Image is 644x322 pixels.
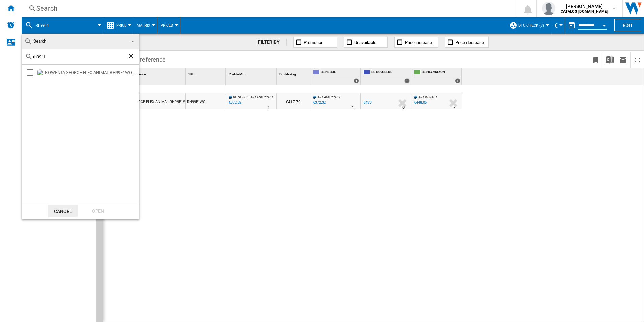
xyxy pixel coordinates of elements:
[33,38,46,44] span: Search
[33,54,128,59] input: Search Reference
[83,205,113,217] div: Open
[48,205,78,217] button: Cancel
[128,53,136,61] ng-md-icon: Clear search
[45,69,138,76] div: ROWENTA XFORCE FLEX ANIMAL RH99F1WO NOIR
[37,69,43,76] img: Digital-ROWENTA_RH99F1WO_Visual3.tiff
[27,69,37,76] md-checkbox: Select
